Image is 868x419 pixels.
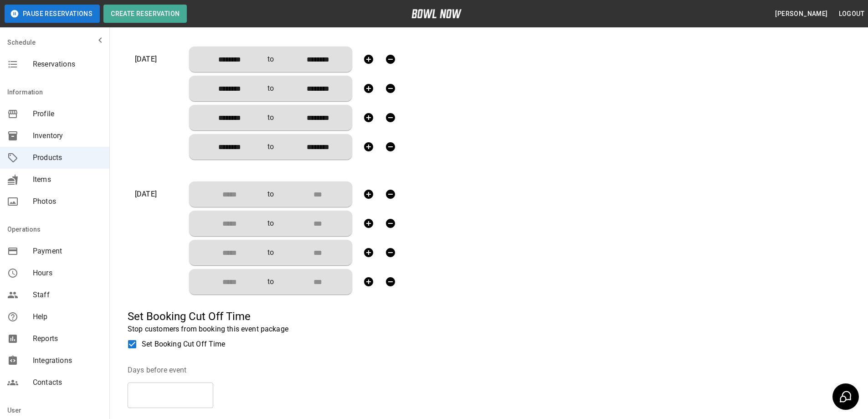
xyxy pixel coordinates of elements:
span: Integrations [33,355,102,366]
img: logo [411,9,462,18]
span: Photos [33,196,102,207]
h5: Set Booking Cut Off Time [128,309,340,324]
p: Stop customers from booking this event package [128,324,340,335]
input: Choose time, selected time is 2:00 PM [285,50,345,68]
input: Choose time, selected time is 4:30 PM [196,109,257,127]
input: Choose time, selected time is 8:00 PM [285,138,345,156]
input: Choose time [285,273,345,291]
p: to [267,54,274,65]
input: Choose time, selected time is 4:00 PM [285,79,345,98]
p: to [267,83,274,94]
span: Help [33,311,102,322]
p: to [267,276,274,287]
p: to [267,218,274,229]
span: Payment [33,246,102,257]
input: Choose time [285,214,345,233]
button: Logout [835,5,868,22]
input: Choose time [196,214,257,233]
span: Contacts [33,377,102,388]
input: Choose time [285,243,345,262]
input: Choose time [196,185,257,203]
input: Choose time [196,273,257,291]
span: Reservations [33,59,102,70]
p: to [267,112,274,123]
p: to [267,247,274,258]
span: Items [33,174,102,185]
span: Inventory [33,130,102,141]
legend: Days before event [128,365,340,375]
input: Choose time, selected time is 6:00 PM [285,109,345,127]
p: [DATE] [135,54,182,65]
span: Products [33,152,102,163]
input: Choose time, selected time is 12:30 PM [196,50,257,68]
input: Choose time, selected time is 6:30 PM [196,138,257,156]
span: Staff [33,290,102,300]
button: Pause Reservations [5,5,100,23]
p: to [267,189,274,200]
p: [DATE] [135,189,182,200]
span: Hours [33,268,102,279]
input: Choose time [196,243,257,262]
button: Create Reservation [103,5,187,23]
input: Choose time [285,185,345,203]
input: Choose time, selected time is 2:30 PM [196,79,257,98]
span: Profile [33,109,102,119]
p: to [267,141,274,152]
span: Reports [33,333,102,344]
button: [PERSON_NAME] [771,5,831,22]
span: Set Booking Cut Off Time [142,339,226,350]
